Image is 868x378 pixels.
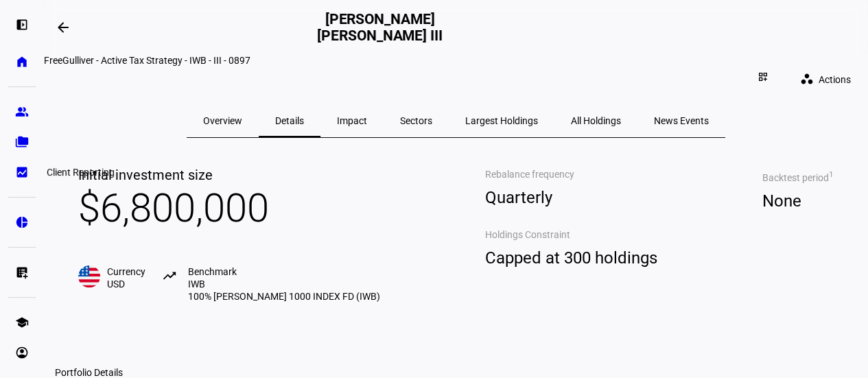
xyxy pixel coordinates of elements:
mat-icon: workspaces [800,72,814,86]
span: Benchmark [188,265,380,303]
span: Actions [819,66,851,93]
mat-icon: dashboard_customize [758,71,769,82]
span: 100% [PERSON_NAME] 1000 INDEX FD (IWB) [188,290,380,303]
eth-mat-symbol: group [15,105,29,119]
div: Client Reporting [41,164,120,180]
span: USD [107,279,125,290]
eth-data-table-title: Portfolio Details [55,367,123,378]
eth-mat-symbol: school [15,316,29,329]
sup: 1 [829,169,834,179]
a: folder_copy [8,128,36,156]
span: None [762,187,834,215]
span: Largest Holdings [465,116,538,126]
a: pie_chart [8,209,36,236]
eth-mat-symbol: left_panel_open [15,18,29,32]
span: $6,800,000 [78,185,269,231]
span: News Events [654,116,709,126]
span: Overview [203,116,242,126]
span: IWB [188,279,205,290]
span: Details [275,116,304,126]
button: Actions [789,66,867,93]
span: Holdings Constraint [485,226,657,244]
h2: [PERSON_NAME] [PERSON_NAME] III [317,11,443,44]
mat-icon: arrow_backwards [55,19,71,36]
span: Impact [337,116,367,126]
span: Backtest period [762,165,834,187]
eth-mat-symbol: account_circle [15,346,29,359]
eth-mat-symbol: pie_chart [15,215,29,229]
a: home [8,48,36,75]
span: Currency [107,265,145,290]
eth-mat-symbol: home [15,55,29,69]
eth-mat-symbol: folder_copy [15,135,29,149]
span: Sectors [400,116,432,126]
a: bid_landscape [8,158,36,186]
div: FreeGulliver - Active Tax Strategy - IWB - III - 0897 [44,55,867,66]
span: Initial investment size [78,167,213,183]
mat-icon: trending_up [162,268,178,285]
span: All Holdings [571,116,621,126]
span: Capped at 300 holdings [485,244,657,272]
eth-mat-symbol: list_alt_add [15,265,29,279]
span: Rebalance frequency [485,165,657,183]
a: group [8,98,36,126]
eth-mat-symbol: bid_landscape [15,165,29,179]
span: Quarterly [485,183,657,212]
eth-quick-actions: Actions [778,66,867,93]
